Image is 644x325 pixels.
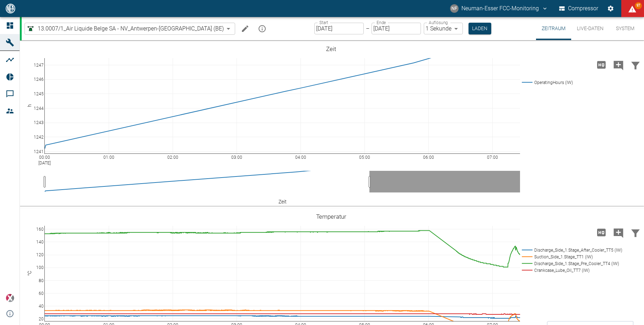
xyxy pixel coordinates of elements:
[627,56,644,74] button: Daten filtern
[558,2,600,15] button: Compressor
[319,19,328,26] label: Start
[366,24,369,33] p: –
[26,24,224,33] a: 13.0007/1_Air Liquide Belge SA - NV_Antwerpen-[GEOGRAPHIC_DATA] (BE)
[635,2,642,9] span: 97
[571,17,609,40] button: Live-Daten
[610,56,627,74] button: Kommentar hinzufügen
[536,17,571,40] button: Zeitraum
[627,223,644,242] button: Daten filtern
[255,22,269,36] button: mission info
[604,2,617,15] button: Einstellungen
[450,4,459,13] div: NF
[372,23,421,34] input: DD.MM.YYYY
[593,229,610,235] span: Hohe Auflösung
[610,223,627,242] button: Kommentar hinzufügen
[609,17,641,40] button: System
[5,4,16,13] img: logo
[429,19,448,26] label: Auflösung
[377,19,386,26] label: Ende
[314,23,364,34] input: DD.MM.YYYY
[593,61,610,68] span: Hohe Auflösung
[38,24,224,33] span: 13.0007/1_Air Liquide Belge SA - NV_Antwerpen-[GEOGRAPHIC_DATA] (BE)
[6,294,14,302] img: Xplore Logo
[449,2,549,15] button: fcc-monitoring@neuman-esser.com
[469,23,491,34] button: Laden
[424,23,463,34] div: 1 Sekunde
[238,22,252,36] button: Machine bearbeiten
